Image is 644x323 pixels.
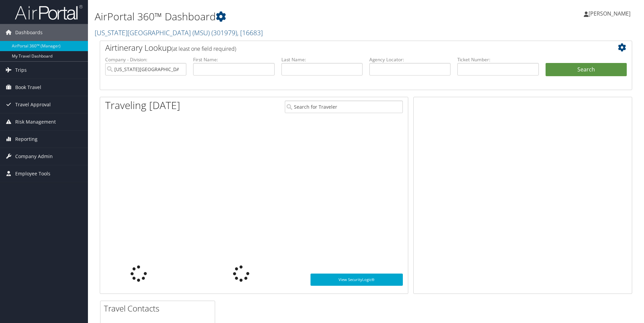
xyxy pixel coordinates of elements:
[15,62,27,79] span: Trips
[104,303,215,314] h2: Travel Contacts
[237,28,263,37] span: , [ 16683 ]
[171,45,236,52] span: (at least one field required)
[15,96,51,113] span: Travel Approval
[211,28,237,37] span: ( 301979 )
[584,3,637,24] a: [PERSON_NAME]
[95,28,263,37] a: [US_STATE][GEOGRAPHIC_DATA] (MSU)
[15,165,50,182] span: Employee Tools
[105,98,180,112] h1: Traveling [DATE]
[105,42,582,53] h2: Airtinerary Lookup
[15,131,38,148] span: Reporting
[15,24,43,41] span: Dashboards
[285,101,403,113] input: Search for Traveler
[310,274,403,286] a: View SecurityLogic®
[193,56,274,63] label: First Name:
[15,79,41,96] span: Book Travel
[15,148,53,165] span: Company Admin
[15,4,83,20] img: airportal-logo.png
[546,63,627,77] button: Search
[95,9,456,24] h1: AirPortal 360™ Dashboard
[281,56,363,63] label: Last Name:
[369,56,451,63] label: Agency Locator:
[457,56,538,63] label: Ticket Number:
[15,113,56,130] span: Risk Management
[589,10,630,17] span: [PERSON_NAME]
[105,56,186,63] label: Company - Division:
